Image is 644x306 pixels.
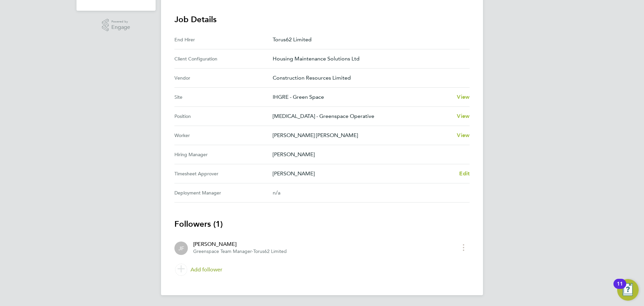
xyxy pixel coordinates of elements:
span: Engage [111,25,130,30]
div: James Fuller [174,242,188,255]
div: Deployment Manager [174,189,273,197]
div: Site [174,93,273,101]
a: View [457,131,470,139]
span: View [457,94,470,100]
div: Position [174,112,273,120]
span: · [252,249,253,254]
span: View [457,113,470,119]
span: Edit [459,170,470,177]
div: [PERSON_NAME] [193,240,287,248]
p: [PERSON_NAME] [273,150,464,159]
a: Edit [459,170,470,178]
div: End Hirer [174,36,273,44]
h3: Followers (1) [174,219,470,229]
div: Worker [174,131,273,139]
p: Housing Maintenance Solutions Ltd [273,55,464,63]
h3: Job Details [174,14,470,25]
div: n/a [273,189,459,197]
p: [PERSON_NAME] [PERSON_NAME] [273,131,451,139]
p: IHGRE - Green Space [273,93,451,101]
span: Powered by [111,19,130,25]
a: Powered byEngage [102,19,130,32]
span: Torus62 Limited [253,249,287,254]
a: View [457,112,470,120]
span: Greenspace Team Manager [193,249,252,254]
a: View [457,93,470,101]
span: JF [178,245,184,252]
button: Open Resource Center, 11 new notifications [617,279,639,301]
a: Add follower [174,260,470,279]
div: 11 [617,284,623,293]
button: timesheet menu [458,242,470,253]
div: Hiring Manager [174,150,273,159]
p: [MEDICAL_DATA] - Greenspace Operative [273,112,451,120]
p: Construction Resources Limited [273,74,464,82]
div: Client Configuration [174,55,273,63]
p: [PERSON_NAME] [273,170,454,178]
div: Vendor [174,74,273,82]
span: View [457,132,470,138]
p: Torus62 Limited [273,36,464,44]
div: Timesheet Approver [174,170,273,178]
